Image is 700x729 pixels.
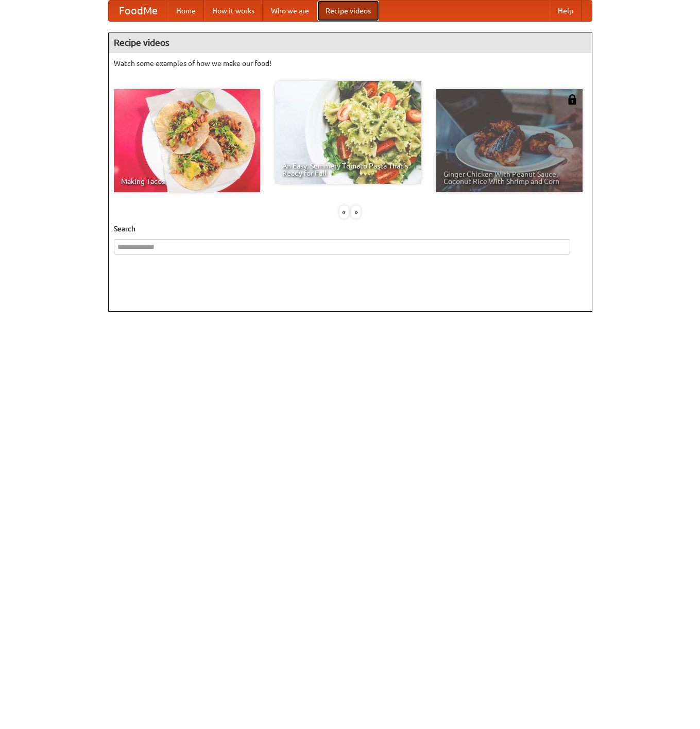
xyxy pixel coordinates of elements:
h4: Recipe videos [109,32,592,53]
p: Watch some examples of how we make our food! [114,58,587,69]
a: An Easy, Summery Tomato Pasta That's Ready for Fall [275,81,421,184]
a: Recipe videos [317,1,379,21]
span: An Easy, Summery Tomato Pasta That's Ready for Fall [282,162,414,177]
div: « [339,206,349,218]
a: Who we are [263,1,317,21]
div: » [351,206,361,218]
img: 483408.png [567,94,577,105]
span: Making Tacos [121,178,253,185]
a: Making Tacos [114,89,260,192]
a: How it works [204,1,263,21]
a: FoodMe [109,1,168,21]
a: Home [168,1,204,21]
a: Help [550,1,582,21]
h5: Search [114,224,587,234]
